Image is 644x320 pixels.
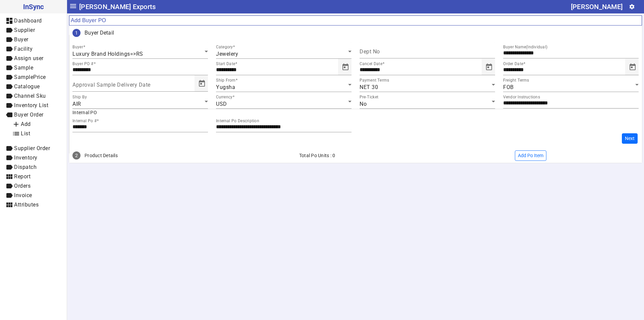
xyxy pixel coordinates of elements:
[14,93,46,99] span: Channel Sku
[503,61,523,66] mat-label: Order Date
[72,119,97,123] mat-label: Internal Po #
[5,17,13,25] mat-icon: dashboard
[216,45,233,49] mat-label: Category
[629,4,635,10] mat-icon: settings
[14,46,33,52] span: Facility
[72,82,151,88] mat-label: Approval Sample Delivery Date
[72,101,81,107] span: AIR
[360,48,380,55] mat-label: Dept No
[515,150,546,161] button: Add Po Item
[85,30,114,36] div: Buyer Detail
[14,17,42,24] span: Dashboard
[14,164,37,170] span: Dispatch
[5,191,13,199] mat-icon: label
[7,120,67,129] a: Add
[360,84,378,90] span: NET 30
[216,119,259,123] mat-label: Internal Po Description
[360,61,382,66] mat-label: Cancel Date
[503,95,540,99] mat-label: Vendor Instructions
[14,55,44,61] span: Assign user
[75,152,78,159] span: 2
[5,45,13,53] mat-icon: label
[483,61,495,73] button: Open calendar
[339,61,352,73] button: Open calendar
[80,152,295,159] div: Product Details
[14,201,39,208] span: Attributes
[360,78,389,83] mat-label: Payment Terms
[21,121,31,127] span: Add
[14,36,29,43] span: Buyer
[571,1,623,12] div: [PERSON_NAME]
[21,130,30,137] span: List
[14,83,40,90] span: Catalogue
[5,201,13,209] mat-icon: view_module
[14,173,31,180] span: Report
[72,95,87,99] mat-label: Ship By
[5,173,13,181] mat-icon: view_module
[5,92,13,100] mat-icon: label
[7,129,67,138] a: List
[295,152,510,159] div: Total Po Units : 0
[14,183,31,189] span: Orders
[216,95,233,99] mat-label: Currency
[12,120,20,128] mat-icon: add
[14,74,46,80] span: SamplePrice
[216,61,235,66] mat-label: Start Date
[12,130,20,138] mat-icon: list
[79,1,156,12] span: [PERSON_NAME] Exports
[5,111,13,119] mat-icon: label
[360,101,367,107] span: No
[71,17,106,24] span: Add Buyer PO
[5,154,13,162] mat-icon: label
[14,154,38,161] span: Inventory
[5,54,13,62] mat-icon: label
[5,36,13,44] mat-icon: label
[14,102,48,108] span: Inventory List
[72,110,97,115] span: Internal PO
[14,27,35,33] span: Supplier
[5,64,13,72] mat-icon: label
[72,61,94,66] mat-label: Buyer PO #
[72,51,143,57] span: Luxury Brand Holdings=>RS
[627,61,639,73] button: Open calendar
[503,78,529,83] mat-label: Freight Terms
[5,182,13,190] mat-icon: label
[216,84,235,90] span: Yugsha
[5,1,61,12] span: InSync
[14,111,44,118] span: Buyer Order
[5,73,13,81] mat-icon: label
[196,78,208,90] button: Open calendar
[69,2,77,10] mat-icon: menu
[14,64,33,71] span: Sample
[5,26,13,34] mat-icon: label
[5,101,13,109] mat-icon: label
[503,84,514,90] span: FOB
[360,95,378,99] mat-label: Pre-Ticket
[5,163,13,171] mat-icon: label
[72,45,83,49] mat-label: Buyer
[216,51,238,57] span: Jewelery
[622,133,638,144] button: Next
[503,45,548,49] mat-label: Buyer Name(Individual)
[14,145,50,151] span: Supplier Order
[216,101,227,107] span: USD
[216,78,235,83] mat-label: Ship From
[5,144,13,152] mat-icon: label
[5,83,13,91] mat-icon: label
[14,192,32,198] span: Invoice
[75,30,78,36] span: 1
